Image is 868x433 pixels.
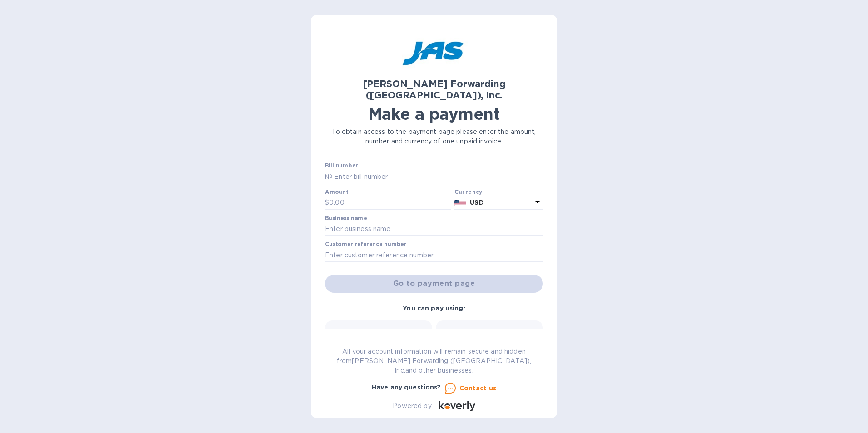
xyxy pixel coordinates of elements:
p: $ [325,198,329,207]
input: Enter customer reference number [325,248,543,262]
img: USD [454,200,467,206]
b: Have any questions? [372,384,441,391]
p: № [325,172,332,182]
p: Powered by [393,401,431,411]
h1: Make a payment [325,104,543,123]
b: Currency [454,188,483,195]
input: Enter business name [325,222,543,236]
label: Customer reference number [325,242,406,247]
input: Enter bill number [332,170,543,183]
p: To obtain access to the payment page please enter the amount, number and currency of one unpaid i... [325,127,543,146]
p: All your account information will remain secure and hidden from [PERSON_NAME] Forwarding ([GEOGRA... [325,347,543,375]
b: USD [470,199,483,206]
b: [PERSON_NAME] Forwarding ([GEOGRAPHIC_DATA]), Inc. [363,78,506,101]
label: Amount [325,189,348,195]
label: Business name [325,216,367,221]
input: 0.00 [329,196,451,210]
label: Bill number [325,163,358,169]
u: Contact us [459,384,497,392]
b: You can pay using: [403,305,465,312]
